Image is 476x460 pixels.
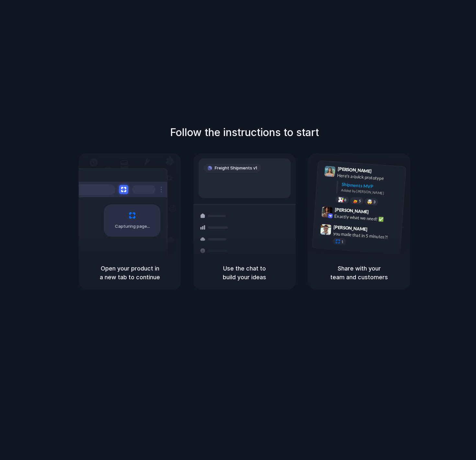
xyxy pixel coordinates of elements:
[369,226,383,234] span: 9:47 AM
[373,200,376,204] span: 3
[337,165,372,175] span: [PERSON_NAME]
[201,264,288,282] h5: Use the chat to build your ideas
[316,264,402,282] h5: Share with your team and customers
[333,230,398,241] div: you made that in 5 minutes?!
[334,224,368,233] span: [PERSON_NAME]
[374,168,387,176] span: 9:41 AM
[359,199,361,203] span: 5
[341,181,401,192] div: Shipments MVP
[344,198,346,202] span: 8
[215,165,257,171] span: Freight Shipments v1
[170,125,319,140] h1: Follow the instructions to start
[341,240,344,244] span: 1
[86,264,173,282] h5: Open your product in a new tab to continue
[334,213,399,224] div: Exactly what we need! ✅
[371,209,384,217] span: 9:42 AM
[337,172,402,183] div: Here's a quick prototype
[341,188,401,197] div: Added by [PERSON_NAME]
[115,223,151,230] span: Capturing page
[367,199,373,204] div: 🤯
[334,206,369,215] span: [PERSON_NAME]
